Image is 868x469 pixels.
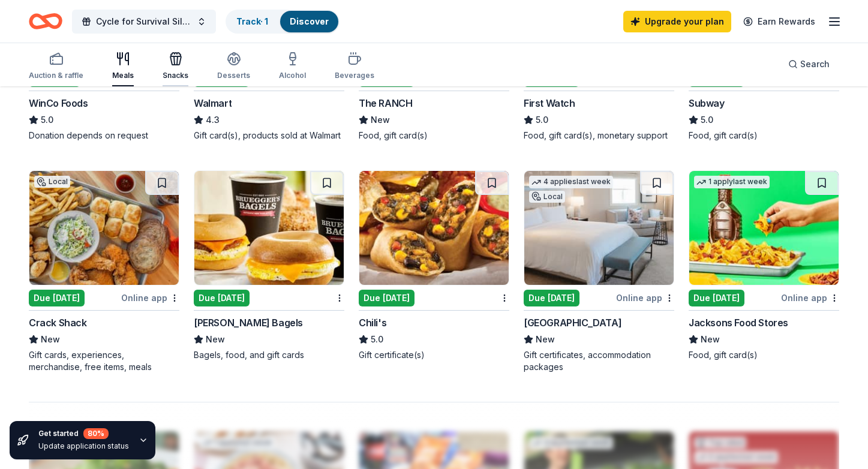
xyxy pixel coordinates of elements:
div: Due [DATE] [524,290,579,306]
div: Gift card(s), products sold at Walmart [194,130,344,142]
div: Local [529,191,565,203]
span: 5.0 [41,113,53,127]
div: [GEOGRAPHIC_DATA] [524,315,621,330]
button: Cycle for Survival Silent Auction [72,10,216,34]
div: Due [DATE] [194,290,250,306]
div: 1 apply last week [694,176,770,188]
div: Get started [38,428,129,439]
div: WinCo Foods [29,96,88,110]
button: Meals [112,47,134,86]
div: 80 % [83,428,109,439]
div: Walmart [194,96,232,110]
div: Food, gift card(s) [689,349,839,361]
span: New [536,332,555,347]
button: Alcohol [279,47,306,86]
div: [PERSON_NAME] Bagels [194,315,303,330]
button: Snacks [163,47,188,86]
div: Donation depends on request [29,130,179,142]
div: 4 applies last week [529,176,613,188]
div: The RANCH [359,96,412,110]
div: Alcohol [279,71,306,80]
div: Due [DATE] [359,290,415,306]
div: Beverages [335,71,374,80]
div: Auction & raffle [29,71,83,80]
span: 5.0 [536,113,548,127]
button: Auction & raffle [29,47,83,86]
span: New [206,332,225,347]
img: Image for Jacksons Food Stores [689,171,839,285]
div: Desserts [217,71,250,80]
button: Track· 1Discover [226,10,340,34]
div: Food, gift card(s) [359,130,509,142]
a: Image for Jacksons Food Stores1 applylast weekDue [DATE]Online appJacksons Food StoresNewFood, gi... [689,170,839,361]
div: Food, gift card(s), monetary support [524,130,674,142]
div: Online app [121,290,179,305]
div: Snacks [163,71,188,80]
a: Image for Bruegger's BagelsDue [DATE][PERSON_NAME] BagelsNewBagels, food, and gift cards [194,170,344,361]
div: Update application status [38,441,129,451]
a: Discover [290,16,329,26]
a: Image for Waldorf Astoria Monarch Beach Resort & Club4 applieslast weekLocalDue [DATE]Online app[... [524,170,674,373]
a: Home [29,7,62,35]
div: Crack Shack [29,315,87,330]
a: Earn Rewards [736,11,822,32]
div: Subway [689,96,725,110]
div: Chili's [359,315,386,330]
span: 5.0 [701,113,713,127]
button: Beverages [335,47,374,86]
span: New [701,332,720,347]
button: Search [779,52,839,76]
div: Gift certificate(s) [359,349,509,361]
div: Gift cards, experiences, merchandise, free items, meals [29,349,179,373]
span: Cycle for Survival Silent Auction [96,14,192,29]
img: Image for Crack Shack [29,171,179,285]
a: Upgrade your plan [623,11,731,32]
span: New [41,332,60,347]
div: Bagels, food, and gift cards [194,349,344,361]
div: Food, gift card(s) [689,130,839,142]
img: Image for Chili's [359,171,509,285]
div: Due [DATE] [29,290,85,306]
a: Image for Crack Shack LocalDue [DATE]Online appCrack ShackNewGift cards, experiences, merchandise... [29,170,179,373]
div: Meals [112,71,134,80]
div: Local [34,176,70,188]
span: 4.3 [206,113,220,127]
img: Image for Bruegger's Bagels [194,171,344,285]
div: Jacksons Food Stores [689,315,788,330]
div: First Watch [524,96,575,110]
div: Due [DATE] [689,290,744,306]
div: Gift certificates, accommodation packages [524,349,674,373]
span: 5.0 [371,332,383,347]
div: Online app [781,290,839,305]
img: Image for Waldorf Astoria Monarch Beach Resort & Club [524,171,674,285]
a: Track· 1 [236,16,268,26]
button: Desserts [217,47,250,86]
a: Image for Chili'sDue [DATE]Chili's5.0Gift certificate(s) [359,170,509,361]
div: Online app [616,290,674,305]
span: New [371,113,390,127]
span: Search [800,57,830,71]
